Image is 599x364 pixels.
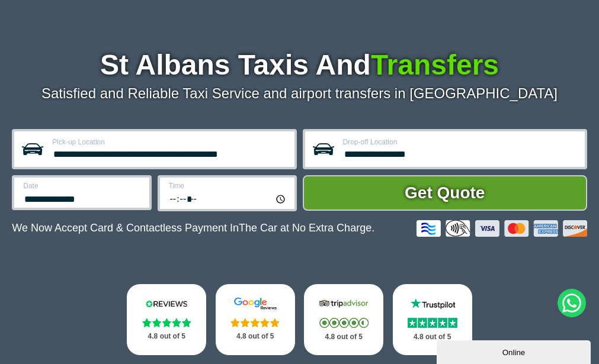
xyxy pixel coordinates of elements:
span: Transfers [371,49,499,80]
img: Stars [408,318,457,328]
img: Trustpilot [406,297,459,310]
a: Tripadvisor Stars 4.8 out of 5 [304,284,383,355]
label: Pick-up Location [52,138,287,146]
p: 4.8 out of 5 [229,329,282,344]
p: We Now Accept Card & Contactless Payment In [12,222,374,234]
img: Google [229,297,282,310]
h1: St Albans Taxis And [12,51,587,79]
iframe: chat widget [437,338,593,364]
label: Date [23,182,142,189]
p: 4.8 out of 5 [406,330,459,344]
img: Stars [230,318,280,327]
p: Satisfied and Reliable Taxi Service and airport transfers in [GEOGRAPHIC_DATA] [12,85,587,102]
span: The Car at No Extra Charge. [239,222,374,234]
img: Tripadvisor [317,297,370,310]
img: Credit And Debit Cards [417,220,587,237]
button: Get Quote [303,175,587,211]
label: Drop-off Location [343,138,578,146]
img: Stars [142,318,191,327]
img: Stars [319,318,369,328]
a: Google Stars 4.8 out of 5 [216,284,295,355]
p: 4.8 out of 5 [317,330,370,344]
a: Reviews.io Stars 4.8 out of 5 [127,284,206,355]
label: Time [169,182,287,189]
a: Trustpilot Stars 4.8 out of 5 [393,284,472,355]
p: 4.8 out of 5 [140,329,193,344]
img: Reviews.io [140,297,193,310]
